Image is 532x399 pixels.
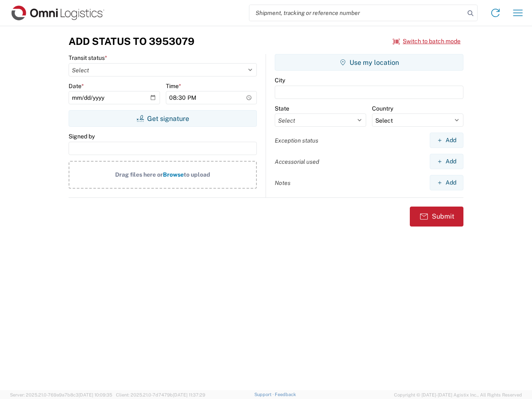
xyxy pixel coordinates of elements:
[275,105,289,112] label: State
[275,76,285,84] label: City
[430,154,463,169] button: Add
[394,391,522,399] span: Copyright © [DATE]-[DATE] Agistix Inc., All Rights Reserved
[275,158,319,165] label: Accessorial used
[173,392,205,397] span: [DATE] 11:37:29
[163,171,184,178] span: Browse
[430,175,463,190] button: Add
[393,34,461,48] button: Switch to batch mode
[166,82,181,90] label: Time
[115,171,163,178] span: Drag files here or
[69,54,107,62] label: Transit status
[69,35,195,47] h3: Add Status to 3953079
[10,392,112,397] span: Server: 2025.21.0-769a9a7b8c3
[69,110,257,127] button: Get signature
[430,133,463,148] button: Add
[410,207,463,227] button: Submit
[79,392,112,397] span: [DATE] 10:09:35
[184,171,210,178] span: to upload
[372,105,393,112] label: Country
[275,392,296,397] a: Feedback
[254,392,275,397] a: Support
[116,392,205,397] span: Client: 2025.21.0-7d7479b
[275,137,318,144] label: Exception status
[69,82,84,90] label: Date
[275,179,291,187] label: Notes
[249,5,465,21] input: Shipment, tracking or reference number
[69,133,95,140] label: Signed by
[275,54,463,71] button: Use my location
